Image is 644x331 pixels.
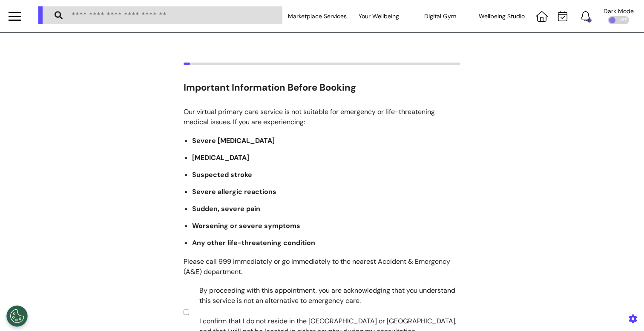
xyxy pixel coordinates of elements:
b: Suspected stroke [192,170,252,179]
p: Our virtual primary care service is not suitable for emergency or life-threatening medical issues... [184,107,460,127]
b: Severe [MEDICAL_DATA] [192,136,275,145]
b: [MEDICAL_DATA] [192,153,249,162]
h2: Important Information Before Booking [184,82,460,93]
b: Severe allergic reactions [192,187,276,196]
div: Digital Gym [409,4,471,28]
b: Worsening or severe symptoms [192,221,300,230]
div: Wellbeing Studio [471,4,532,28]
div: Marketplace Services [287,4,348,28]
b: Sudden, severe pain [192,204,260,213]
button: Open Preferences [6,305,28,327]
div: Your Wellbeing [348,4,409,28]
div: OFF [608,16,629,24]
div: Dark Mode [604,8,634,14]
p: Please call 999 immediately or go immediately to the nearest Accident & Emergency (A&E) department. [184,257,460,277]
b: Any other life-threatening condition [192,238,315,247]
